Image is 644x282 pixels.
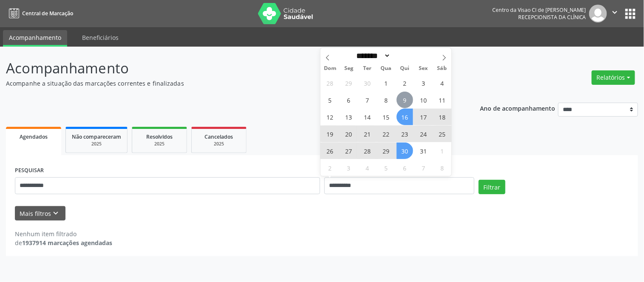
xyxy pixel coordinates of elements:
[322,126,338,142] span: Outubro 19, 2025
[610,8,620,17] i: 
[22,10,73,17] span: Central de Marcação
[397,109,413,125] span: Outubro 16, 2025
[340,92,357,108] span: Outubro 6, 2025
[20,133,48,140] span: Agendados
[415,75,432,91] span: Outubro 3, 2025
[397,126,413,142] span: Outubro 23, 2025
[198,141,240,147] div: 2025
[15,206,65,221] button: Mais filtroskeyboard_arrow_down
[397,142,413,159] span: Outubro 30, 2025
[415,109,432,125] span: Outubro 17, 2025
[72,141,121,147] div: 2025
[138,141,181,147] div: 2025
[415,126,432,142] span: Outubro 24, 2025
[479,180,505,194] button: Filtrar
[415,159,432,176] span: Novembro 7, 2025
[321,66,339,71] span: Dom
[359,126,376,142] span: Outubro 21, 2025
[480,103,555,113] p: Ano de acompanhamento
[340,126,357,142] span: Outubro 20, 2025
[359,92,376,108] span: Outubro 7, 2025
[76,30,125,45] a: Beneficiários
[433,66,451,71] span: Sáb
[434,159,451,176] span: Novembro 8, 2025
[391,51,419,60] input: Year
[6,6,73,20] a: Central de Marcação
[359,159,376,176] span: Novembro 4, 2025
[492,6,586,14] div: Centro da Visao Cl de [PERSON_NAME]
[377,66,395,71] span: Qua
[359,75,376,91] span: Setembro 30, 2025
[518,14,586,21] span: Recepcionista da clínica
[434,92,451,108] span: Outubro 11, 2025
[3,30,67,47] a: Acompanhamento
[340,142,357,159] span: Outubro 27, 2025
[415,92,432,108] span: Outubro 10, 2025
[378,126,394,142] span: Outubro 22, 2025
[397,75,413,91] span: Outubro 2, 2025
[414,66,433,71] span: Sex
[378,92,394,108] span: Outubro 8, 2025
[359,109,376,125] span: Outubro 14, 2025
[358,66,377,71] span: Ter
[322,92,338,108] span: Outubro 5, 2025
[378,109,394,125] span: Outubro 15, 2025
[15,238,112,247] div: de
[378,75,394,91] span: Outubro 1, 2025
[397,92,413,108] span: Outubro 9, 2025
[434,142,451,159] span: Novembro 1, 2025
[340,75,357,91] span: Setembro 29, 2025
[6,79,448,88] p: Acompanhe a situação das marcações correntes e finalizadas
[15,164,44,177] label: PESQUISAR
[322,109,338,125] span: Outubro 12, 2025
[434,126,451,142] span: Outubro 25, 2025
[415,142,432,159] span: Outubro 31, 2025
[22,239,112,247] strong: 1937914 marcações agendadas
[378,159,394,176] span: Novembro 5, 2025
[434,75,451,91] span: Outubro 4, 2025
[339,66,358,71] span: Seg
[359,142,376,159] span: Outubro 28, 2025
[6,58,448,79] p: Acompanhamento
[354,51,391,60] select: Month
[205,133,233,140] span: Cancelados
[146,133,173,140] span: Resolvidos
[378,142,394,159] span: Outubro 29, 2025
[592,70,635,85] button: Relatórios
[322,75,338,91] span: Setembro 28, 2025
[51,209,61,218] i: keyboard_arrow_down
[434,109,451,125] span: Outubro 18, 2025
[397,159,413,176] span: Novembro 6, 2025
[589,5,607,22] img: img
[340,109,357,125] span: Outubro 13, 2025
[15,229,112,238] div: Nenhum item filtrado
[322,142,338,159] span: Outubro 26, 2025
[340,159,357,176] span: Novembro 3, 2025
[395,66,414,71] span: Qui
[72,133,121,140] span: Não compareceram
[623,6,638,21] button: apps
[607,5,623,22] button: 
[322,159,338,176] span: Novembro 2, 2025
